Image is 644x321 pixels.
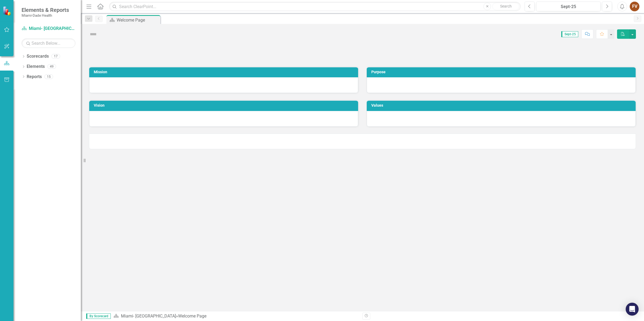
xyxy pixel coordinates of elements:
[94,103,355,107] h3: Vision
[22,26,75,32] a: Miami- [GEOGRAPHIC_DATA]
[500,4,512,8] span: Search
[47,64,56,69] div: 49
[44,74,53,79] div: 15
[121,313,176,319] a: Miami- [GEOGRAPHIC_DATA]
[51,54,60,59] div: 17
[22,7,69,13] span: Elements & Reports
[27,64,45,70] a: Elements
[178,313,206,319] div: Welcome Page
[3,6,12,15] img: ClearPoint Strategy
[22,39,75,48] input: Search Below...
[492,3,519,10] button: Search
[538,4,599,10] div: Sept-25
[630,2,639,11] button: FV
[371,103,633,107] h3: Values
[117,17,159,23] div: Welcome Page
[561,31,578,37] span: Sept-25
[113,313,358,319] div: »
[27,74,42,80] a: Reports
[27,53,49,60] a: Scorecards
[109,2,521,11] input: Search ClearPoint...
[371,70,633,74] h3: Purpose
[536,2,601,11] button: Sept-25
[94,70,355,74] h3: Mission
[22,13,69,18] small: Miami-Dade Health
[86,313,111,319] span: By Scorecard
[89,30,98,39] img: Not Defined
[626,303,639,316] div: Open Intercom Messenger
